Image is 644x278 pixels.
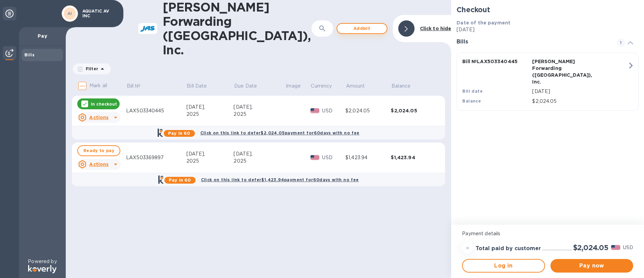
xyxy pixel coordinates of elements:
p: Due Date [234,82,257,90]
h3: Total paid by customer [476,245,541,252]
p: Filter [83,66,98,72]
div: = [462,243,473,254]
span: Amount [346,82,374,90]
p: Pay [24,33,60,39]
button: Log in [462,259,545,273]
b: Date of the payment [457,20,510,25]
div: [DATE], [186,104,234,111]
div: 2025 [186,157,234,165]
button: Ready to pay [77,145,120,156]
h2: Checkout [457,5,639,14]
p: Image [286,82,301,90]
p: [DATE] [532,88,627,95]
p: Amount [346,82,365,90]
div: $1,423.94 [345,154,391,161]
div: 2025 [234,157,285,165]
img: USD [611,245,620,250]
b: Click on this link to defer $1,423.94 payment for 60 days with no fee [201,177,359,182]
button: Addbill [337,23,387,34]
b: Bill date [462,89,483,94]
u: Actions [89,115,108,120]
div: [DATE], [186,150,234,157]
span: Pay now [556,262,628,270]
p: Bill № LAX503340445 [462,58,529,65]
u: Actions [89,162,108,167]
img: USD [310,155,320,160]
button: Bill №LAX503340445[PERSON_NAME] Forwarding ([GEOGRAPHIC_DATA]), Inc.Bill date[DATE]Balance$2,024.05 [457,52,639,111]
span: Add bill [343,24,381,33]
p: [PERSON_NAME] Forwarding ([GEOGRAPHIC_DATA]), Inc. [532,58,599,85]
b: Bills [24,52,35,57]
div: LAX503340445 [126,107,186,114]
p: Powered by [28,258,57,265]
h2: $2,024.05 [573,243,608,252]
p: AQUATIC AV INC [82,9,116,18]
b: Pay in 60 [169,178,191,183]
p: USD [322,107,345,114]
div: LAX503369897 [126,154,186,161]
span: Ready to pay [83,147,114,155]
p: USD [322,154,345,161]
p: In checkout [91,101,117,107]
p: $2,024.05 [532,98,627,105]
span: Bill Date [187,82,216,90]
b: Pay in 60 [168,131,190,136]
span: Log in [468,262,539,270]
div: 2025 [234,111,285,118]
div: $1,423.94 [391,154,437,161]
p: [DATE] [457,26,639,33]
p: Balance [391,82,410,90]
img: USD [310,108,320,113]
span: 1 [617,39,625,47]
p: Currency [311,82,332,90]
b: Click to hide [420,26,451,31]
span: Balance [391,82,419,90]
div: $2,024.05 [345,107,391,114]
div: [DATE], [234,150,285,157]
div: 2025 [186,111,234,118]
div: [DATE], [234,104,285,111]
img: Logo [28,265,57,273]
p: USD [623,244,633,251]
div: $2,024.05 [391,107,437,114]
b: Balance [462,98,481,104]
b: AI [67,11,72,16]
span: Due Date [234,82,266,90]
p: Bill Date [187,82,207,90]
p: Payment details [462,230,633,237]
h3: Bills [457,39,609,45]
p: Bill № [127,82,141,90]
button: Pay now [550,259,633,273]
p: Mark all [89,82,107,89]
span: Bill № [127,82,149,90]
b: Click on this link to defer $2,024.05 payment for 60 days with no fee [200,130,360,135]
